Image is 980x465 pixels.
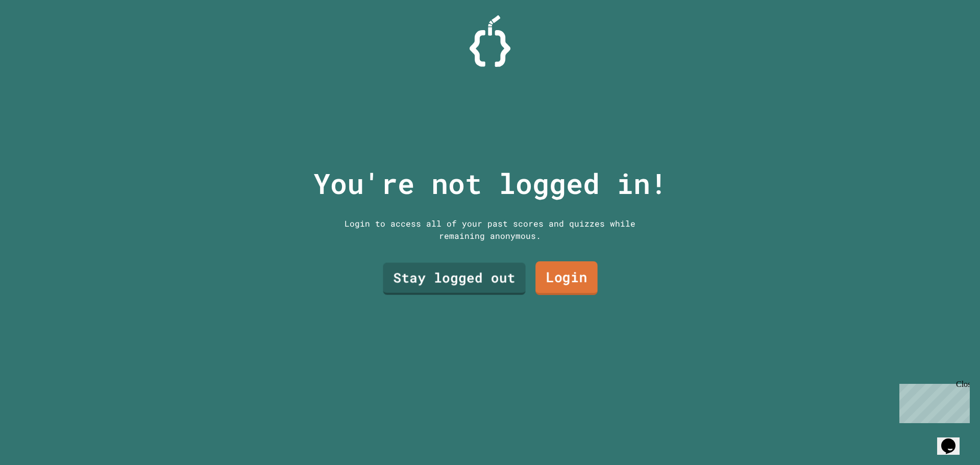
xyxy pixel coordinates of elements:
div: Chat with us now!Close [4,4,70,65]
iframe: chat widget [895,380,970,423]
a: Stay logged out [383,263,525,295]
div: Login to access all of your past scores and quizzes while remaining anonymous. [337,217,643,242]
iframe: chat widget [937,424,970,455]
img: Logo.svg [470,15,510,67]
p: You're not logged in! [313,162,667,205]
a: Login [535,261,598,295]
